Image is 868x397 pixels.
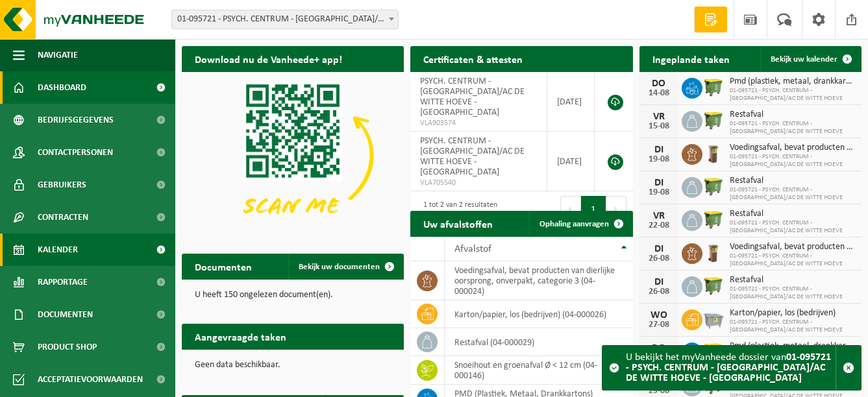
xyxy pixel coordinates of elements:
span: Pmd (plastiek, metaal, drankkartons) (bedrijven) [730,77,855,87]
button: Next [606,196,626,222]
p: Geen data beschikbaar. [195,361,391,370]
div: VR [646,112,672,122]
div: WO [646,310,672,320]
span: Bekijk uw kalender [771,55,837,64]
span: Ophaling aanvragen [539,220,609,228]
td: [DATE] [547,132,595,191]
img: WB-2500-GAL-GY-01 [702,307,725,330]
h2: Documenten [182,254,265,279]
td: voedingsafval, bevat producten van dierlijke oorsprong, onverpakt, categorie 3 (04-000024) [445,261,632,300]
img: WB-0140-HPE-BN-01 [702,241,725,263]
div: 14-08 [646,89,672,98]
span: Contracten [38,201,88,234]
td: snoeihout en groenafval Ø < 12 cm (04-000146) [445,356,632,385]
a: Bekijk uw documenten [288,254,403,280]
h2: Ingeplande taken [639,46,743,71]
span: 01-095721 - PSYCH. CENTRUM - [GEOGRAPHIC_DATA]/AC DE WITTE HOEVE [730,186,855,202]
span: 01-095721 - PSYCH. CENTRUM - ST HIERONYMUS/AC DE WITTE HOEVE - BELSELE [172,10,398,29]
span: VLA705540 [420,178,537,188]
span: Pmd (plastiek, metaal, drankkartons) (bedrijven) [730,341,855,352]
span: Restafval [730,176,855,186]
span: PSYCH. CENTRUM - [GEOGRAPHIC_DATA]/AC DE WITTE HOEVE - [GEOGRAPHIC_DATA] [420,136,525,177]
span: Navigatie [38,39,78,71]
div: 26-08 [646,254,672,263]
span: 01-095721 - PSYCH. CENTRUM - [GEOGRAPHIC_DATA]/AC DE WITTE HOEVE [730,153,855,169]
img: WB-1100-HPE-GN-50 [702,76,725,98]
td: restafval (04-000029) [445,328,632,356]
span: Restafval [730,275,855,285]
h2: Download nu de Vanheede+ app! [182,46,355,71]
span: Dashboard [38,71,86,104]
button: Previous [560,196,581,222]
a: Ophaling aanvragen [529,211,632,237]
span: Documenten [38,298,93,331]
div: VR [646,211,672,221]
img: WB-1100-HPE-GN-50 [702,109,725,131]
div: 1 tot 2 van 2 resultaten [417,195,497,223]
div: DO [646,343,672,354]
img: WB-0140-HPE-BN-01 [702,142,725,164]
div: U bekijkt het myVanheede dossier van [626,346,836,390]
span: Product Shop [38,331,97,363]
div: 26-08 [646,287,672,296]
span: 01-095721 - PSYCH. CENTRUM - ST HIERONYMUS/AC DE WITTE HOEVE - BELSELE [171,10,399,29]
span: Contactpersonen [38,136,113,169]
img: WB-1100-HPE-GN-50 [702,274,725,296]
span: Karton/papier, los (bedrijven) [730,308,855,319]
img: Download de VHEPlus App [182,72,404,239]
div: 19-08 [646,188,672,197]
span: Voedingsafval, bevat producten van dierlijke oorsprong, onverpakt, categorie 3 [730,143,855,153]
span: PSYCH. CENTRUM - [GEOGRAPHIC_DATA]/AC DE WITTE HOEVE - [GEOGRAPHIC_DATA] [420,77,525,117]
div: 22-08 [646,221,672,230]
h2: Uw afvalstoffen [410,211,506,236]
div: 19-08 [646,155,672,164]
img: WB-1100-HPE-GN-50 [702,341,725,363]
div: 15-08 [646,122,672,131]
img: WB-1100-HPE-GN-50 [702,208,725,230]
h2: Aangevraagde taken [182,324,299,349]
div: DO [646,78,672,89]
span: 01-095721 - PSYCH. CENTRUM - [GEOGRAPHIC_DATA]/AC DE WITTE HOEVE [730,319,855,334]
td: karton/papier, los (bedrijven) (04-000026) [445,300,632,328]
div: 27-08 [646,320,672,330]
span: Acceptatievoorwaarden [38,363,143,396]
img: WB-1100-HPE-GN-50 [702,175,725,197]
a: Bekijk uw kalender [760,46,860,72]
span: VLA903574 [420,118,537,128]
p: U heeft 150 ongelezen document(en). [195,291,391,300]
span: Restafval [730,110,855,120]
div: DI [646,244,672,254]
td: [DATE] [547,72,595,132]
span: Rapportage [38,266,88,298]
span: 01-095721 - PSYCH. CENTRUM - [GEOGRAPHIC_DATA]/AC DE WITTE HOEVE [730,120,855,136]
span: 01-095721 - PSYCH. CENTRUM - [GEOGRAPHIC_DATA]/AC DE WITTE HOEVE [730,285,855,301]
span: Bedrijfsgegevens [38,104,114,136]
div: DI [646,145,672,155]
span: 01-095721 - PSYCH. CENTRUM - [GEOGRAPHIC_DATA]/AC DE WITTE HOEVE [730,219,855,235]
span: Afvalstof [454,244,491,254]
button: 1 [581,196,606,222]
span: Kalender [38,234,78,266]
strong: 01-095721 - PSYCH. CENTRUM - [GEOGRAPHIC_DATA]/AC DE WITTE HOEVE - [GEOGRAPHIC_DATA] [626,352,831,383]
span: 01-095721 - PSYCH. CENTRUM - [GEOGRAPHIC_DATA]/AC DE WITTE HOEVE [730,252,855,268]
span: Voedingsafval, bevat producten van dierlijke oorsprong, onverpakt, categorie 3 [730,242,855,252]
span: 01-095721 - PSYCH. CENTRUM - [GEOGRAPHIC_DATA]/AC DE WITTE HOEVE [730,87,855,102]
span: Bekijk uw documenten [299,263,380,271]
div: DI [646,178,672,188]
span: Gebruikers [38,169,86,201]
h2: Certificaten & attesten [410,46,536,71]
span: Restafval [730,209,855,219]
div: DI [646,277,672,287]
